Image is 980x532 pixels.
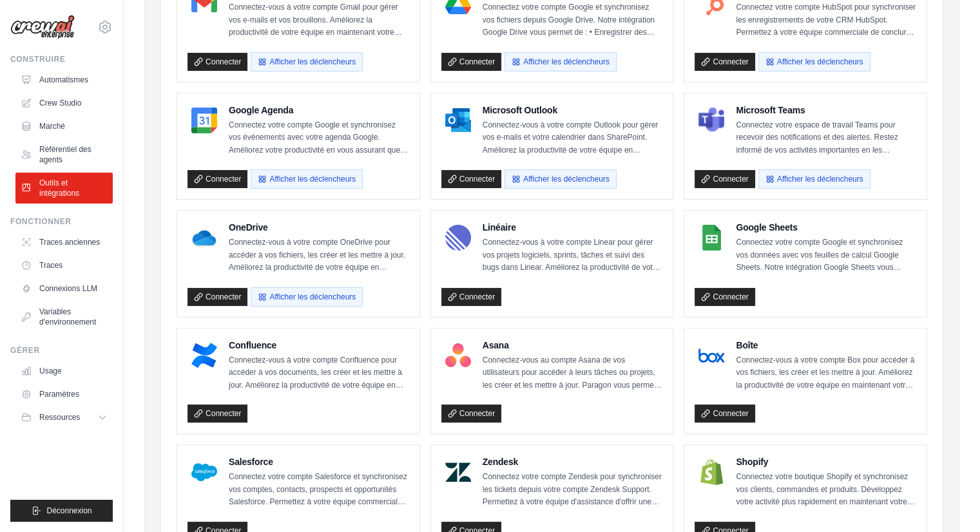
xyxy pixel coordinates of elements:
[736,457,768,467] font: Shopify
[10,55,65,64] font: Construire
[483,457,518,467] font: Zendesk
[229,120,408,230] font: Connectez votre compte Google et synchronisez vos événements avec votre agenda Google. Améliorez ...
[713,175,748,184] font: Connecter
[713,57,748,66] font: Connecter
[10,15,75,39] img: Logo
[713,292,748,301] font: Connecter
[483,120,658,243] font: Connectez-vous à votre compte Outlook pour gérer vos e-mails et votre calendrier dans SharePoint....
[269,175,356,184] font: Afficher les déclencheurs
[15,407,113,428] button: Ressources
[523,175,610,184] font: Afficher les déclencheurs
[39,261,62,270] font: Traces
[39,307,96,327] font: Variables d'environnement
[46,506,91,515] font: Déconnexion
[39,99,81,108] font: Crew Studio
[459,409,495,418] font: Connecter
[229,222,268,233] font: OneDrive
[15,139,113,170] a: Référentiel des agents
[736,340,758,350] font: Boîte
[523,57,610,66] font: Afficher les déclencheurs
[483,3,660,62] font: Connectez votre compte Google et synchronisez vos fichiers depuis Google Drive. Notre intégration...
[229,457,273,467] font: Salesforce
[483,222,516,233] font: Linéaire
[15,384,113,404] a: Paramètres
[445,225,471,251] img: Logo linéaire
[15,93,113,113] a: Crew Studio
[736,238,916,347] font: Connectez votre compte Google et synchronisez vos données avec vos feuilles de calcul Google Shee...
[736,3,916,150] font: Connectez votre compte HubSpot pour synchroniser les enregistrements de votre CRM HubSpot. Permet...
[39,284,97,293] font: Connexions LLM
[191,343,217,368] img: Logo de Confluence
[698,459,724,485] img: Logo Shopify
[39,122,65,131] font: Marché
[251,287,363,307] button: Afficher les déclencheurs
[229,340,276,350] font: Confluence
[15,232,113,252] a: Traces anciennes
[229,238,405,335] font: Connectez-vous à votre compte OneDrive pour accéder à vos fichiers, les créer et les mettre à jou...
[698,108,724,133] img: Logo Microsoft Teams
[39,145,91,164] font: Référentiel des agents
[191,459,217,485] img: Logo Salesforce
[483,340,509,350] font: Asana
[698,343,724,368] img: Logo de la boîte
[445,343,471,368] img: Logo Asana
[483,238,660,360] font: Connectez-vous à votre compte Linear pour gérer vos projets logiciels, sprints, tâches et suivi d...
[39,413,80,422] font: Ressources
[39,366,62,375] font: Usage
[15,361,113,381] a: Usage
[713,409,748,418] font: Connecter
[229,356,403,453] font: Connectez-vous à votre compte Confluence pour accéder à vos documents, les créer et les mettre à ...
[15,255,113,276] a: Traces
[10,346,40,355] font: Gérer
[459,292,495,301] font: Connecter
[15,116,113,137] a: Marché
[736,120,916,230] font: Connectez votre espace de travail Teams pour recevoir des notifications et des alertes. Restez in...
[229,3,408,125] font: Connectez-vous à votre compte Gmail pour gérer vos e-mails et vos brouillons. Améliorez la produc...
[445,459,471,485] img: Logo Zendesk
[736,105,805,115] font: Microsoft Teams
[445,108,471,133] img: Logo Microsoft Outlook
[39,75,88,84] font: Automatismes
[251,169,363,189] button: Afficher les déclencheurs
[758,52,870,71] button: Afficher les déclencheurs
[206,409,241,418] font: Connecter
[206,57,241,66] font: Connecter
[698,225,724,251] img: Logo Google Sheets
[15,173,113,204] a: Outils et intégrations
[504,52,617,71] button: Afficher les déclencheurs
[777,57,863,66] font: Afficher les déclencheurs
[758,169,870,189] button: Afficher les déclencheurs
[459,57,495,66] font: Connecter
[483,105,557,115] font: Microsoft Outlook
[15,278,113,299] a: Connexions LLM
[39,238,100,247] font: Traces anciennes
[191,225,217,251] img: Logo OneDrive
[206,175,241,184] font: Connecter
[10,217,72,226] font: Fonctionner
[15,70,113,90] a: Automatismes
[206,292,241,301] font: Connecter
[459,175,495,184] font: Connecter
[191,108,217,133] img: Logo de Google Agenda
[39,390,79,399] font: Paramètres
[15,301,113,332] a: Variables d'environnement
[10,500,113,522] button: Déconnexion
[229,105,293,115] font: Google Agenda
[777,175,863,184] font: Afficher les déclencheurs
[251,52,363,71] button: Afficher les déclencheurs
[269,292,356,301] font: Afficher les déclencheurs
[483,356,662,490] font: Connectez-vous au compte Asana de vos utilisateurs pour accéder à leurs tâches ou projets, les cr...
[39,178,79,198] font: Outils et intégrations
[269,57,356,66] font: Afficher les déclencheurs
[736,222,797,233] font: Google Sheets
[736,356,914,440] font: Connectez-vous à votre compte Box pour accéder à vos fichiers, les créer et les mettre à jour. Am...
[504,169,617,189] button: Afficher les déclencheurs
